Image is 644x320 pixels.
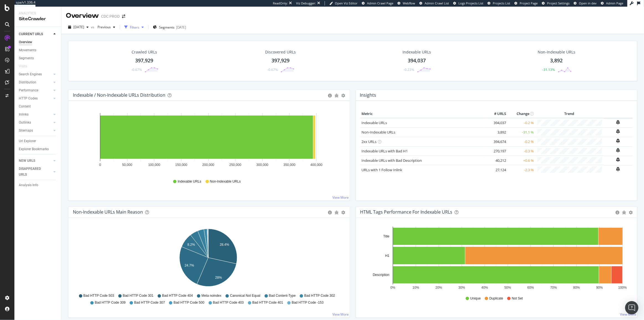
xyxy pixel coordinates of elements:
[19,16,57,22] div: SiteCrawler
[485,137,507,146] td: 394,674
[229,163,242,167] text: 250,000
[19,55,34,61] div: Segments
[73,110,343,174] svg: A chart.
[362,1,393,6] a: Admin Crawl Page
[333,312,349,317] a: View More
[385,254,389,258] text: H1
[485,165,507,174] td: 27,124
[520,1,538,5] span: Project Page
[19,166,52,178] a: DISAPPEARED URLS
[19,182,57,188] a: Analysis Info
[485,110,507,118] th: # URLS
[458,286,465,290] text: 30%
[19,158,35,164] div: NEW URLS
[481,286,488,290] text: 40%
[19,128,52,134] a: Sitemaps
[19,120,52,126] a: Outlinks
[362,167,402,172] a: URLs with 1 Follow Inlink
[360,227,631,291] svg: A chart.
[159,25,175,30] span: Segments
[615,211,619,214] div: circle-info
[19,96,38,101] div: HTTP Codes
[19,146,49,152] div: Explorer Bookmarks
[304,293,335,298] span: Bad HTTP Code 302
[542,1,569,6] a: Project Settings
[174,300,204,305] span: Bad HTTP Code 500
[601,1,623,6] a: Admin Page
[66,11,99,21] div: Overview
[616,120,620,124] div: bell-plus
[19,80,36,85] div: Distribution
[283,163,296,167] text: 350,000
[19,166,47,178] div: DISAPPEARED URLS
[311,163,323,167] text: 400,000
[485,156,507,165] td: 40,212
[362,149,408,153] a: Indexable URLs with Bad H1
[19,31,52,37] a: CURRENT URLS
[230,293,260,298] span: Canonical Not Equal
[362,120,387,125] a: Indexable URLs
[606,1,623,5] span: Admin Page
[178,179,201,184] span: Indexable URLs
[91,25,95,29] span: vs
[514,1,538,6] a: Project Page
[335,1,358,5] span: Open Viz Editor
[252,300,283,305] span: Bad HTTP Code 401
[213,300,244,305] span: Bad HTTP Code 403
[504,286,511,290] text: 50%
[122,163,132,167] text: 50,000
[360,110,486,118] th: Metric
[267,67,278,72] div: -0.67%
[95,25,111,29] span: Previous
[488,1,510,6] a: Projects List
[151,23,188,32] button: Segments[DATE]
[122,14,125,18] div: arrow-right-arrow-left
[73,25,84,29] span: 2025 Aug. 15th
[362,158,422,163] a: Indexable URLs with Bad Description
[507,156,535,165] td: +0.6 %
[404,67,414,72] div: -0.23%
[489,296,503,301] span: Duplicate
[256,163,269,167] text: 300,000
[130,25,139,30] div: Filters
[19,80,52,85] a: Distribution
[95,300,125,305] span: Bad HTTP Code 309
[95,23,117,32] button: Previous
[220,243,229,247] text: 28.4%
[210,179,241,184] span: Non-Indexable URLs
[574,1,597,6] a: Open in dev
[367,1,393,5] span: Admin Crawl Page
[596,286,603,290] text: 90%
[616,167,620,171] div: bell-plus
[19,63,33,69] a: Visits
[629,211,633,214] div: gear
[132,49,157,55] div: Crawled URLs
[73,227,343,291] svg: A chart.
[453,1,483,6] a: Logs Projects List
[273,1,288,6] div: ReadOnly:
[19,128,33,134] div: Sitemaps
[19,138,36,144] div: Url Explorer
[19,146,57,152] a: Explorer Bookmarks
[73,92,165,98] div: Indexable / Non-Indexable URLs Distribution
[550,57,563,64] div: 3,892
[215,276,222,280] text: 28%
[408,57,426,64] div: 394,037
[373,273,389,277] text: Description
[342,211,345,214] div: gear
[202,163,214,167] text: 200,000
[485,146,507,156] td: 270,197
[403,1,415,5] span: Webflow
[335,211,339,214] div: bug
[19,63,27,69] div: Visits
[419,1,449,6] a: Admin Crawl List
[397,1,415,6] a: Webflow
[329,1,358,6] a: Open Viz Editor
[527,286,534,290] text: 60%
[425,1,449,5] span: Admin Crawl List
[470,296,481,301] span: Unique
[547,1,569,5] span: Project Settings
[19,88,38,93] div: Performance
